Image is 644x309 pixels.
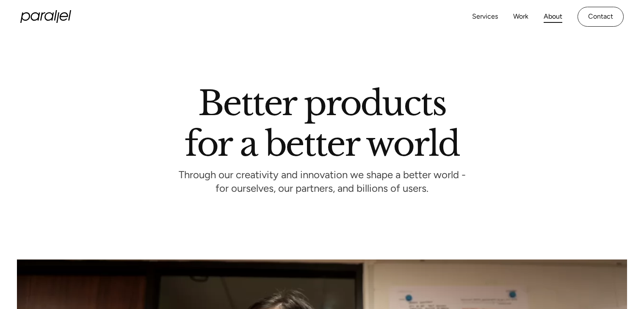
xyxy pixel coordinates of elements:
a: About [544,11,562,23]
p: Through our creativity and innovation we shape a better world - for ourselves, our partners, and ... [179,171,466,194]
a: Work [513,11,528,23]
a: home [20,10,71,23]
a: Contact [578,7,624,27]
h1: Better products for a better world [185,91,459,156]
a: Services [472,11,498,23]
